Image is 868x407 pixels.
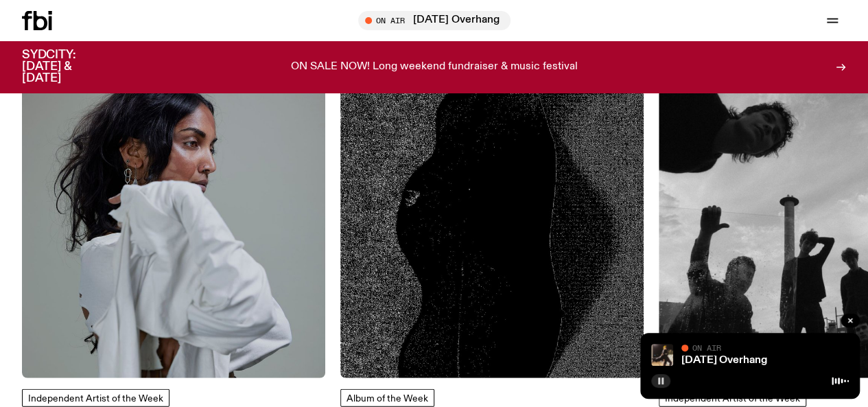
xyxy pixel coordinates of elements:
[681,355,767,366] a: [DATE] Overhang
[358,11,511,30] button: On Air[DATE] Overhang
[291,61,578,73] p: ON SALE NOW! Long weekend fundraiser & music festival
[340,389,434,407] a: Album of the Week
[692,343,721,352] span: On Air
[340,75,644,378] img: An textured black shape upon a textured gray background
[665,394,800,404] span: Independent Artist of the Week
[347,394,428,404] span: Album of the Week
[28,394,163,404] span: Independent Artist of the Week
[22,389,169,407] a: Independent Artist of the Week
[22,49,110,84] h3: SYDCITY: [DATE] & [DATE]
